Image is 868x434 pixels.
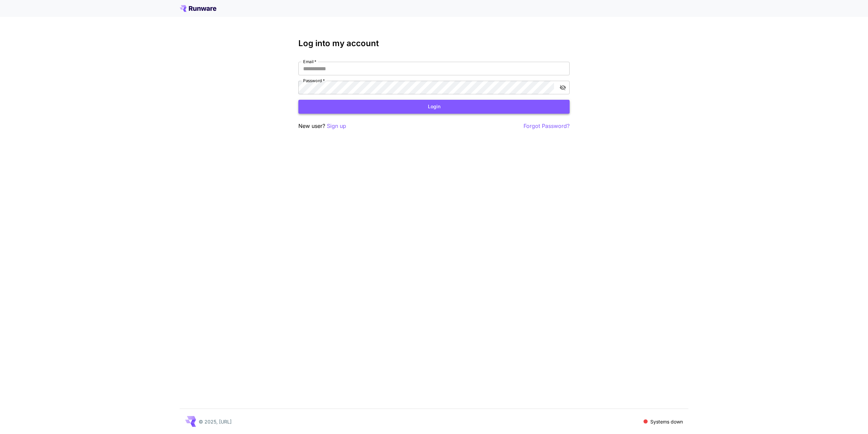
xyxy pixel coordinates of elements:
[199,418,232,425] p: © 2025, [URL]
[327,122,346,130] button: Sign up
[557,81,569,94] button: toggle password visibility
[524,122,570,130] button: Forgot Password?
[298,39,570,48] h3: Log into my account
[650,418,683,425] p: Systems down
[298,122,346,130] p: New user?
[303,78,325,83] label: Password
[298,100,570,114] button: Login
[303,59,316,64] label: Email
